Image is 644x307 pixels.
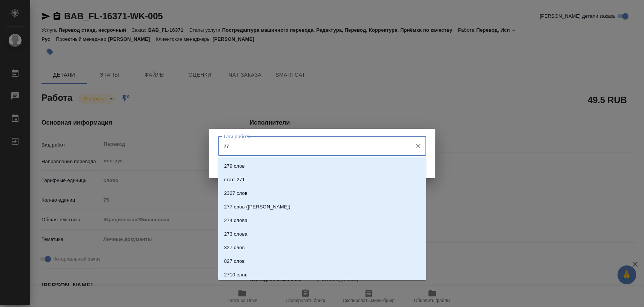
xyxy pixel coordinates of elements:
button: Очистить [413,141,424,151]
p: стат: 271 [224,176,245,184]
p: 327 слов [224,244,245,251]
p: 277 слов ([PERSON_NAME]) [224,203,290,211]
p: 279 слов [224,162,245,170]
p: 827 слов [224,258,245,265]
p: 273 слова [224,230,247,238]
p: 2327 слов [224,190,247,197]
p: 2710 слов [224,271,247,279]
p: 274 слова [224,217,247,224]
